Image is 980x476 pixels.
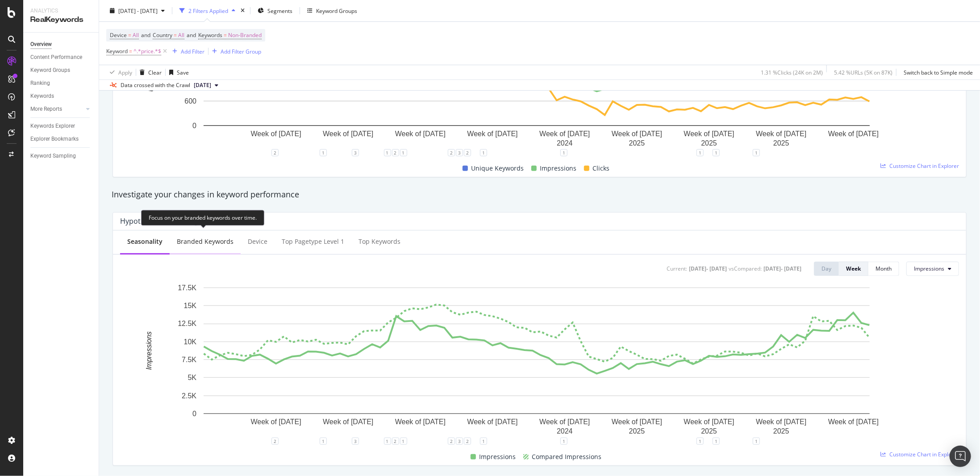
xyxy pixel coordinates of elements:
div: 1.31 % Clicks ( 24K on 2M ) [761,68,823,76]
text: 7.5K [182,356,196,363]
text: 600 [184,97,196,105]
button: Day [814,262,839,276]
span: and [187,31,196,39]
div: Month [876,265,892,272]
span: = [174,31,177,39]
div: 1 [384,438,391,445]
span: Customize Chart in Explorer [889,162,959,170]
div: 1 [480,438,487,445]
div: [DATE] - [DATE] [763,265,801,272]
text: Week of [DATE] [539,130,590,138]
div: Add Filter [181,47,204,55]
text: 0 [192,410,196,418]
a: Keywords [30,92,92,101]
div: Analytics [30,7,92,15]
span: Non-Branded [228,29,262,42]
button: Impressions [906,262,959,276]
div: 2 [392,438,399,445]
div: Day [822,265,831,272]
div: 3 [352,149,359,156]
text: Week of [DATE] [323,130,373,138]
div: Keyword Groups [30,66,70,75]
div: 1 [560,149,567,156]
div: [DATE] - [DATE] [689,265,727,272]
span: Keywords [198,31,222,39]
div: Top pagetype Level 1 [282,237,344,246]
text: Week of [DATE] [828,418,879,426]
div: 2 [271,438,279,445]
span: Compared Impressions [532,451,602,462]
button: Month [868,262,899,276]
div: Ranking [30,79,50,88]
button: Add Filter Group [209,46,261,57]
span: Keyword [106,47,128,55]
div: 1 [384,149,391,156]
div: 2 [392,149,399,156]
div: 1 [713,149,720,156]
span: Impressions [540,163,577,174]
div: More Reports [30,104,62,114]
a: Customize Chart in Explorer [880,162,959,170]
div: 1 [713,438,720,445]
text: Week of [DATE] [467,130,518,138]
div: 1 [696,438,704,445]
text: Impressions [145,331,153,370]
text: Week of [DATE] [756,418,806,426]
text: 2025 [629,427,645,435]
button: Switch back to Simple mode [900,65,973,79]
span: and [141,31,150,39]
text: 17.5K [178,284,196,292]
span: Country [153,31,172,39]
div: Clear [148,68,162,76]
div: 1 [560,438,567,445]
div: Explorer Bookmarks [30,134,79,144]
span: Customize Chart in Explorer [889,451,959,458]
text: 2024 [557,427,573,435]
button: Keyword Groups [304,4,361,18]
div: 1 [320,438,327,445]
text: Week of [DATE] [828,130,879,138]
div: 5.42 % URLs ( 5K on 87K ) [834,68,892,76]
text: 2025 [773,427,789,435]
div: 2 Filters Applied [188,7,228,14]
text: Week of [DATE] [612,130,662,138]
span: Clicks [593,163,610,174]
span: = [129,47,132,55]
text: Week of [DATE] [395,418,446,426]
button: Save [166,65,189,79]
div: 1 [400,149,407,156]
text: Week of [DATE] [323,418,373,426]
button: Clear [136,65,162,79]
text: 2025 [701,140,717,147]
div: 3 [456,149,463,156]
a: Content Performance [30,53,92,62]
text: 2024 [557,140,573,147]
div: Current: [667,265,687,272]
text: Week of [DATE] [684,418,734,426]
text: 5K [188,374,196,381]
div: 2 [464,149,471,156]
svg: A chart. [120,283,953,441]
div: 2 [448,438,455,445]
button: Apply [106,65,132,79]
text: 0 [192,122,196,129]
div: Keyword Sampling [30,151,76,161]
text: Week of [DATE] [684,130,734,138]
span: Unique Keywords [471,163,524,174]
text: 2025 [701,427,717,435]
div: 1 [753,149,760,156]
text: 10K [184,338,197,346]
button: Add Filter [169,46,204,57]
button: Week [839,262,868,276]
div: 3 [352,438,359,445]
text: 2025 [629,140,645,147]
a: Explorer Bookmarks [30,134,92,144]
div: Keywords [30,92,54,101]
div: times [239,6,246,15]
text: Week of [DATE] [395,130,446,138]
text: Week of [DATE] [467,418,518,426]
div: Save [177,68,189,76]
div: Data crossed with the Crawl [121,81,190,89]
div: 1 [753,438,760,445]
div: 3 [456,438,463,445]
